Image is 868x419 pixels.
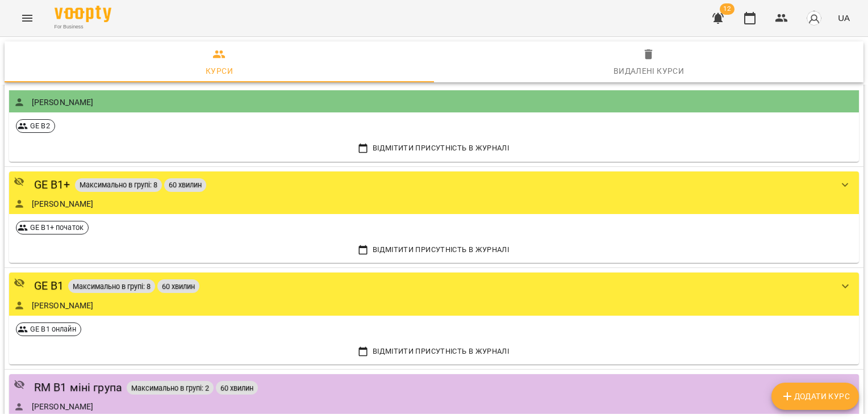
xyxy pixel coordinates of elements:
[14,5,41,32] button: Menu
[32,300,94,311] a: [PERSON_NAME]
[32,97,94,108] a: [PERSON_NAME]
[16,142,852,154] span: Відмітити присутність в Журналі
[157,282,199,291] span: 60 хвилин
[206,64,233,78] div: Курси
[26,324,81,334] span: GE B1 онлайн
[32,198,94,209] a: [PERSON_NAME]
[16,221,89,234] div: GE B1+ початок
[720,3,735,15] span: 12
[832,273,859,300] button: show more
[781,389,850,403] span: Додати Курс
[14,140,854,157] button: Відмітити присутність в Журналі
[833,7,854,28] button: UA
[216,383,258,393] span: 60 хвилин
[14,241,854,258] button: Відмітити присутність в Журналі
[806,10,822,26] img: avatar_s.png
[771,383,859,410] button: Додати Курс
[34,277,64,295] a: GE B1
[75,180,162,190] span: Максимально в групі: 8
[14,176,25,187] svg: Приватний урок
[832,374,859,401] button: show more
[26,223,88,233] span: GE B1+ початок
[614,64,685,78] div: Видалені курси
[164,180,206,190] span: 60 хвилин
[14,277,25,288] svg: Приватний урок
[14,343,854,360] button: Відмітити присутність в Журналі
[14,379,25,390] svg: Приватний урок
[838,12,850,24] span: UA
[16,345,852,358] span: Відмітити присутність в Журналі
[127,383,214,393] span: Максимально в групі: 2
[55,23,111,31] span: For Business
[26,121,55,131] span: GE B2
[68,282,155,291] span: Максимально в групі: 8
[16,119,55,133] div: GE B2
[32,401,94,412] a: [PERSON_NAME]
[34,176,70,194] a: GE B1+
[34,379,122,396] a: RM B1 міні група
[55,6,111,22] img: Voopty Logo
[16,322,81,336] div: GE B1 онлайн
[16,244,852,256] span: Відмітити присутність в Журналі
[832,171,859,199] button: show more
